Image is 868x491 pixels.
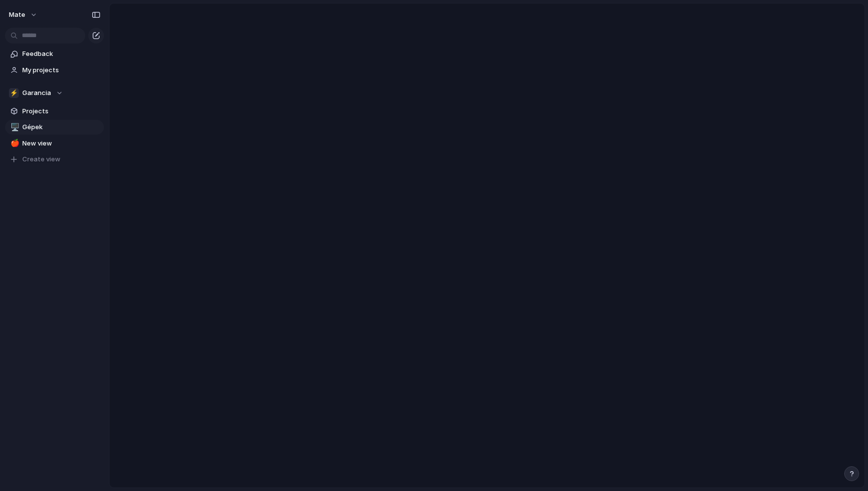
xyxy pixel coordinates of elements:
span: Create view [22,154,60,164]
a: Feedback [5,47,104,61]
span: mate [9,10,25,20]
a: 🍎New view [5,136,104,151]
span: Gépek [22,122,101,132]
a: Projects [5,104,104,119]
button: ⚡Garancia [5,86,104,100]
div: ⚡ [9,88,19,98]
button: mate [4,7,43,23]
div: 🍎 [10,138,17,149]
span: Feedback [22,49,101,59]
button: Create view [5,152,104,167]
span: My projects [22,65,101,75]
span: Projects [22,106,101,116]
a: 🖥️Gépek [5,120,104,135]
span: New view [22,139,101,148]
span: Garancia [22,88,51,98]
a: My projects [5,63,104,78]
div: 🖥️ [10,122,17,133]
button: 🍎 [9,139,19,148]
button: 🖥️ [9,122,19,132]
